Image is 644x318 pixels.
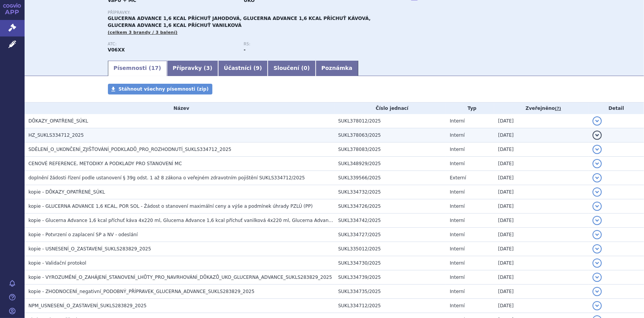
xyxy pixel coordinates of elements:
button: detail [593,173,602,182]
td: SUKL378063/2025 [334,128,446,142]
a: Poznámka [316,61,358,76]
td: SUKL334730/2025 [334,256,446,270]
span: 9 [256,65,260,71]
p: ATC: [108,42,236,46]
td: [DATE] [494,285,589,299]
span: SDĚLENÍ_O_UKONČENÍ_ZJIŠŤOVÁNÍ_PODKLADŮ_PRO_ROZHODNUTÍ_SUKLS334712_2025 [28,147,231,152]
button: detail [593,230,602,239]
td: [DATE] [494,228,589,242]
span: kopie - ZHODNOCENÍ_negativní_PODOBNÝ_PŘÍPRAVEK_GLUCERNA_ADVANCE_SUKLS283829_2025 [28,289,255,294]
button: detail [593,145,602,154]
span: Interní [450,218,465,223]
span: (celkem 3 brandy / 3 balení) [108,30,178,35]
td: SUKL334739/2025 [334,270,446,285]
td: SUKL335012/2025 [334,242,446,256]
span: Interní [450,132,465,138]
span: Externí [450,175,466,181]
span: DŮKAZY_OPATŘENÉ_SÚKL [28,118,88,124]
td: [DATE] [494,214,589,228]
span: Interní [450,147,465,152]
td: [DATE] [494,185,589,199]
span: Interní [450,118,465,124]
th: Zveřejněno [494,103,589,114]
span: Interní [450,189,465,195]
button: detail [593,116,602,126]
a: Stáhnout všechny písemnosti (zip) [108,84,213,94]
span: kopie - Potvrzení o zaplacení SP a NV - odeslání [28,232,138,237]
th: Název [25,103,334,114]
span: Interní [450,275,465,280]
button: detail [593,187,602,197]
span: Interní [450,246,465,252]
span: Stáhnout všechny písemnosti (zip) [119,86,209,92]
a: Sloučení (0) [268,61,315,76]
span: Interní [450,303,465,308]
td: [DATE] [494,114,589,128]
strong: - [244,47,246,53]
button: detail [593,202,602,211]
td: [DATE] [494,242,589,256]
button: detail [593,258,602,268]
span: kopie - GLUCERNA ADVANCE 1,6 KCAL, POR SOL - Žádost o stanovení maximální ceny a výše a podmínek ... [28,204,313,209]
span: kopie - USNESENÍ_O_ZASTAVENÍ_SUKLS283829_2025 [28,246,151,252]
td: SUKL334727/2025 [334,228,446,242]
span: HZ_SUKLS334712_2025 [28,132,84,138]
button: detail [593,131,602,140]
abbr: (?) [555,106,561,111]
td: [DATE] [494,299,589,313]
td: SUKL378012/2025 [334,114,446,128]
span: CENOVÉ REFERENCE, METODIKY A PODKLADY PRO STANOVENÍ MC [28,161,182,166]
span: Interní [450,289,465,294]
td: [DATE] [494,270,589,285]
button: detail [593,273,602,282]
a: Přípravky (3) [167,61,218,76]
span: Interní [450,260,465,266]
td: SUKL378083/2025 [334,142,446,157]
td: [DATE] [494,157,589,171]
td: SUKL334735/2025 [334,285,446,299]
a: Písemnosti (17) [108,61,167,76]
td: [DATE] [494,142,589,157]
th: Detail [589,103,644,114]
span: 3 [206,65,210,71]
strong: POTRAVINY PRO ZVLÁŠTNÍ LÉKAŘSKÉ ÚČELY (PZLÚ) (ČESKÁ ATC SKUPINA) [108,47,125,53]
button: detail [593,301,602,310]
span: Interní [450,161,465,166]
td: SUKL334726/2025 [334,199,446,214]
td: SUKL334742/2025 [334,214,446,228]
span: Interní [450,204,465,209]
span: GLUCERNA ADVANCE 1,6 KCAL PŘÍCHUŤ JAHODOVÁ, GLUCERNA ADVANCE 1,6 KCAL PŘÍCHUŤ KÁVOVÁ, GLUCERNA AD... [108,16,371,28]
td: SUKL348929/2025 [334,157,446,171]
td: [DATE] [494,199,589,214]
th: Číslo jednací [334,103,446,114]
td: SUKL334712/2025 [334,299,446,313]
span: kopie - DŮKAZY_OPATŘENÉ_SÚKL [28,189,105,195]
span: 0 [304,65,308,71]
button: detail [593,244,602,253]
span: kopie - Validační protokol [28,260,86,266]
button: detail [593,216,602,225]
button: detail [593,159,602,168]
td: SUKL334732/2025 [334,185,446,199]
td: [DATE] [494,128,589,142]
span: kopie - VYROZUMĚNÍ_O_ZAHÁJENÍ_STANOVENÍ_LHŮTY_PRO_NAVRHOVÁNÍ_DŮKAZŮ_UKO_GLUCERNA_ADVANCE_SUKLS283... [28,275,332,280]
td: [DATE] [494,256,589,270]
span: doplnění žádosti řízení podle ustanovení § 39g odst. 1 až 8 zákona o veřejném zdravotním pojištěn... [28,175,305,181]
th: Typ [446,103,494,114]
td: [DATE] [494,171,589,185]
td: SUKL339566/2025 [334,171,446,185]
span: NPM_USNESENÍ_O_ZASTAVENÍ_SUKLS283829_2025 [28,303,147,308]
span: 17 [151,65,159,71]
p: Přípravky: [108,10,380,15]
span: Interní [450,232,465,237]
button: detail [593,287,602,296]
span: kopie - Glucerna Advance 1,6 kcal příchuť káva 4x220 ml, Glucerna Advance 1,6 kcal příchuť vanilk... [28,218,627,223]
p: RS: [244,42,372,46]
a: Účastníci (9) [218,61,268,76]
